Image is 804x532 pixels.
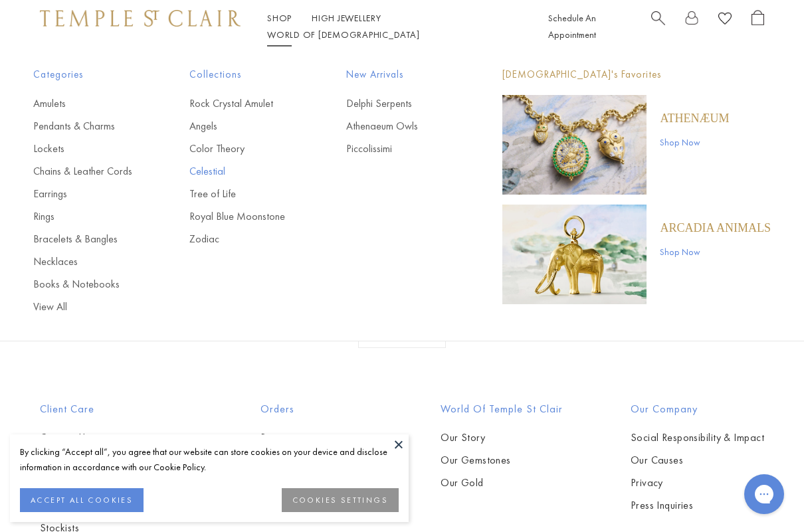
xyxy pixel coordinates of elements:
[40,401,193,417] h2: Client Care
[33,254,136,269] a: Necklaces
[631,453,764,468] a: Our Causes
[189,164,292,179] a: Celestial
[651,10,665,43] a: Search
[267,29,419,41] a: World of [DEMOGRAPHIC_DATA]World of [DEMOGRAPHIC_DATA]
[33,232,136,246] a: Bracelets & Bangles
[441,401,563,417] h2: World of Temple St Clair
[33,164,136,179] a: Chains & Leather Cords
[660,221,771,235] a: ARCADIA ANIMALS
[631,401,764,417] h2: Our Company
[502,66,771,83] p: [DEMOGRAPHIC_DATA]'s Favorites
[346,141,449,156] a: Piccolissimi
[312,12,381,24] a: High JewelleryHigh Jewellery
[33,66,136,83] span: Categories
[189,232,292,246] a: Zodiac
[20,444,399,475] div: By clicking “Accept all”, you agree that our website can store cookies on your device and disclos...
[267,12,292,24] a: ShopShop
[33,96,136,111] a: Amulets
[738,470,791,519] iframe: Gorgias live chat messenger
[33,209,136,224] a: Rings
[346,96,449,111] a: Delphi Serpents
[346,66,449,83] span: New Arrivals
[631,476,764,490] a: Privacy
[441,453,563,468] a: Our Gemstones
[660,135,729,149] a: Shop Now
[752,10,764,43] a: Open Shopping Bag
[189,96,292,111] a: Rock Crystal Amulet
[189,141,292,156] a: Color Theory
[33,141,136,156] a: Lockets
[660,111,729,126] a: Athenæum
[189,209,292,224] a: Royal Blue Moonstone
[189,119,292,133] a: Angels
[548,12,596,41] a: Schedule An Appointment
[718,10,732,31] a: View Wishlist
[40,10,241,26] img: Temple St. Clair
[267,10,518,43] nav: Main navigation
[441,430,563,445] a: Our Story
[40,430,193,445] a: Contact Us
[260,430,373,445] a: Payment
[282,488,399,512] button: COOKIES SETTINGS
[346,119,449,133] a: Athenaeum Owls
[33,300,136,314] a: View All
[441,476,563,490] a: Our Gold
[33,277,136,292] a: Books & Notebooks
[189,66,292,83] span: Collections
[20,488,144,512] button: ACCEPT ALL COOKIES
[631,498,764,513] a: Press Inquiries
[260,401,373,417] h2: Orders
[33,119,136,133] a: Pendants & Charms
[631,430,764,445] a: Social Responsibility & Impact
[189,187,292,201] a: Tree of Life
[660,244,771,259] a: Shop Now
[33,187,136,201] a: Earrings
